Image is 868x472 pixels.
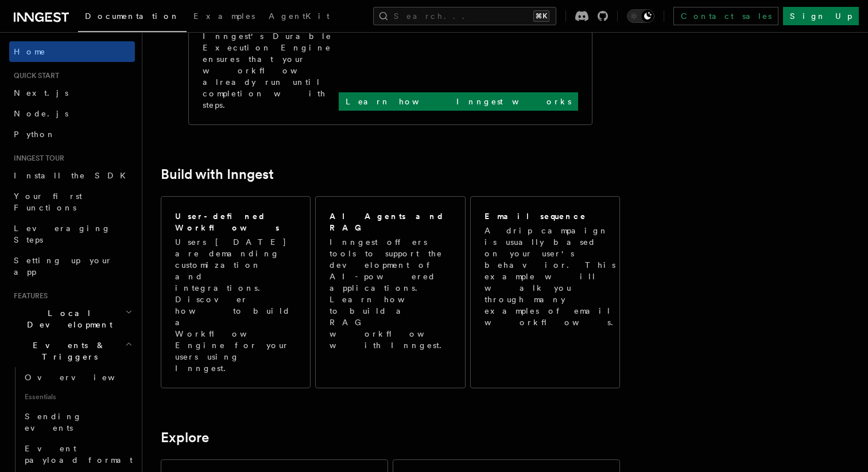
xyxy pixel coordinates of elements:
[20,438,135,470] a: Event payload format
[9,41,135,62] a: Home
[346,96,571,107] p: Learn how Inngest works
[193,11,255,21] span: Examples
[187,3,262,31] a: Examples
[14,256,113,276] span: Setting up your app
[9,124,135,145] a: Python
[20,367,135,388] a: Overview
[9,103,135,124] a: Node.js
[9,307,125,330] span: Local Development
[470,196,620,388] a: Email sequenceA drip campaign is usually based on your user's behavior. This example will walk yo...
[9,291,48,301] span: Features
[673,7,778,25] a: Contact sales
[175,236,296,374] p: Users [DATE] are demanding customization and integrations. Discover how to build a Workflow Engin...
[9,335,135,367] button: Events & Triggers
[14,130,56,139] span: Python
[14,224,111,244] span: Leveraging Steps
[9,186,135,218] a: Your first Functions
[373,7,556,25] button: Search...⌘K
[203,19,339,111] p: Learn how Inngest's Durable Execution Engine ensures that your workflow already run until complet...
[25,373,143,382] span: Overview
[9,154,64,163] span: Inngest tour
[161,196,311,388] a: User-defined WorkflowsUsers [DATE] are demanding customization and integrations. Discover how to ...
[262,3,336,31] a: AgentKit
[9,340,125,362] span: Events & Triggers
[315,196,465,388] a: AI Agents and RAGInngest offers tools to support the development of AI-powered applications. Lear...
[161,166,274,182] a: Build with Inngest
[161,430,209,446] a: Explore
[20,388,135,406] span: Essentials
[14,192,82,212] span: Your first Functions
[85,11,180,21] span: Documentation
[485,225,620,328] p: A drip campaign is usually based on your user's behavior. This example will walk you through many...
[14,109,68,118] span: Node.js
[339,92,578,111] a: Learn how Inngest works
[627,9,654,23] button: Toggle dark mode
[9,218,135,250] a: Leveraging Steps
[78,3,187,32] a: Documentation
[9,83,135,103] a: Next.js
[14,46,46,57] span: Home
[9,71,59,80] span: Quick start
[269,11,330,21] span: AgentKit
[25,412,82,432] span: Sending events
[14,171,133,180] span: Install the SDK
[533,10,549,22] kbd: ⌘K
[9,303,135,335] button: Local Development
[330,236,452,351] p: Inngest offers tools to support the development of AI-powered applications. Learn how to build a ...
[485,210,587,222] h2: Email sequence
[330,210,452,233] h2: AI Agents and RAG
[9,165,135,186] a: Install the SDK
[14,88,68,97] span: Next.js
[783,7,859,25] a: Sign Up
[25,444,133,465] span: Event payload format
[175,210,296,233] h2: User-defined Workflows
[20,406,135,438] a: Sending events
[9,250,135,282] a: Setting up your app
